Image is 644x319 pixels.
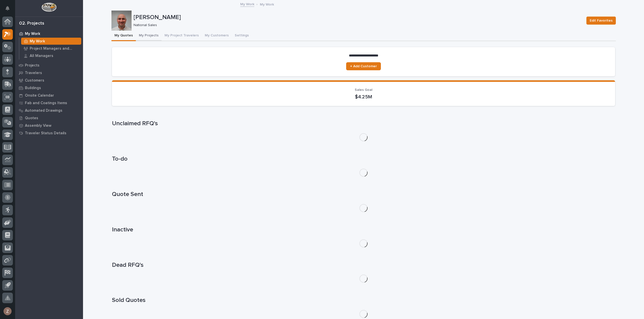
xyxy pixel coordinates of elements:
p: [PERSON_NAME] [134,14,582,21]
h1: Inactive [112,226,615,233]
p: Customers [25,78,44,83]
img: Workspace Logo [42,3,56,12]
p: My Work [260,1,274,7]
button: Settings [232,31,252,41]
a: Automated Drawings [15,107,83,114]
p: Buildings [25,86,41,90]
span: Edit Favorites [590,18,613,24]
p: Quotes [25,116,38,120]
p: All Managers [30,54,53,58]
button: Notifications [2,3,13,14]
p: Travelers [25,71,42,75]
h1: Quote Sent [112,191,615,198]
a: Buildings [15,84,83,92]
button: Edit Favorites [586,17,616,25]
button: My Projects [136,31,162,41]
span: + Add Customer [350,65,377,68]
h1: Dead RFQ's [112,262,615,269]
a: Project Managers and Engineers [19,45,83,52]
p: Project Managers and Engineers [30,46,79,51]
p: $4.25M [118,94,609,100]
div: 02. Projects [19,21,44,26]
a: Traveler Status Details [15,129,83,137]
h1: Unclaimed RFQ's [112,120,615,127]
p: Automated Drawings [25,108,62,113]
a: Onsite Calendar [15,92,83,99]
button: users-avatar [2,306,13,316]
p: My Work [25,32,40,36]
p: My Work [30,39,45,44]
a: + Add Customer [346,62,381,70]
button: My Quotes [111,31,136,41]
a: Assembly View [15,122,83,129]
button: My Customers [202,31,232,41]
a: All Managers [19,52,83,59]
a: My Work [15,30,83,37]
a: My Work [19,38,83,45]
h1: To-do [112,155,615,163]
a: Quotes [15,114,83,122]
h1: Sold Quotes [112,297,615,304]
p: National Sales [134,23,580,27]
a: Projects [15,61,83,69]
p: Onsite Calendar [25,93,54,98]
span: Sales Goal [355,88,372,92]
a: Fab and Coatings Items [15,99,83,107]
p: Projects [25,63,39,68]
div: Notifications [6,6,13,14]
p: Assembly View [25,123,51,128]
p: Traveler Status Details [25,131,66,136]
button: My Project Travelers [162,31,202,41]
a: My Work [240,1,254,7]
a: Travelers [15,69,83,77]
a: Customers [15,77,83,84]
p: Fab and Coatings Items [25,101,67,105]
